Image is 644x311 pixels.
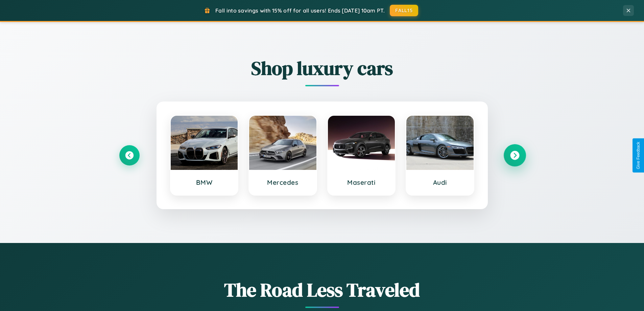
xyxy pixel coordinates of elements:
h2: Shop luxury cars [119,55,525,81]
h3: Maserati [335,178,388,186]
h3: BMW [177,178,231,186]
h3: Mercedes [256,178,310,186]
button: FALL15 [390,5,418,16]
h3: Audi [413,178,467,186]
h1: The Road Less Traveled [119,277,525,303]
span: Fall into savings with 15% off for all users! Ends [DATE] 10am PT. [215,7,385,14]
div: Give Feedback [636,142,641,169]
